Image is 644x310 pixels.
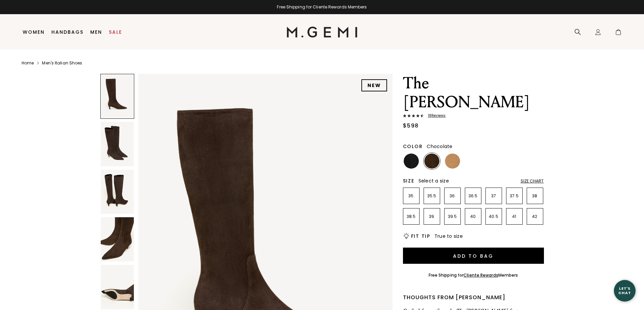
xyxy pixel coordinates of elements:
[427,143,452,150] span: Chocolate
[403,178,414,184] h2: Size
[403,74,544,112] h1: The [PERSON_NAME]
[287,27,357,37] img: M.Gemi
[429,273,518,278] div: Free Shipping for Members
[90,29,102,35] a: Men
[101,170,134,214] img: The Tina
[424,114,446,118] span: 18 Review s
[506,193,522,199] p: 37.5
[51,29,84,35] a: Handbags
[614,286,636,295] div: Let's Chat
[403,293,544,302] div: Thoughts from [PERSON_NAME]
[486,193,502,199] p: 37
[445,214,460,219] p: 39.5
[465,193,481,199] p: 36.5
[101,265,134,309] img: The Tina
[403,248,544,264] button: Add to Bag
[109,29,122,35] a: Sale
[403,214,419,219] p: 38.5
[465,214,481,219] p: 40
[527,214,543,219] p: 42
[42,60,82,66] a: Men's Italian Shoes
[361,79,387,91] div: NEW
[22,60,34,66] a: Home
[403,122,419,130] div: $598
[419,177,449,184] span: Select a size
[463,272,498,278] a: Cliente Rewards
[424,193,440,199] p: 35.5
[486,214,502,219] p: 40.5
[521,178,544,184] div: Size Chart
[403,193,419,199] p: 35
[101,217,134,261] img: The Tina
[424,214,440,219] p: 39
[434,233,463,239] span: True to size
[445,193,460,199] p: 36
[23,29,45,35] a: Women
[424,153,439,169] img: Chocolate
[411,233,430,239] h2: Fit Tip
[403,114,544,119] a: 18Reviews
[404,153,419,169] img: Black
[506,214,522,219] p: 41
[101,122,134,166] img: The Tina
[403,144,423,149] h2: Color
[527,193,543,199] p: 38
[445,153,460,169] img: Biscuit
